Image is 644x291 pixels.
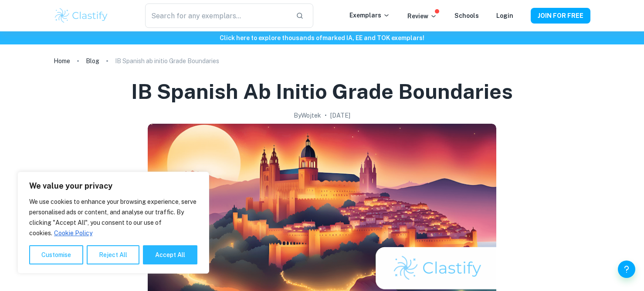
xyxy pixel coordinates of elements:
[330,111,350,120] h2: [DATE]
[131,78,513,105] h1: IB Spanish ab initio Grade Boundaries
[496,12,513,19] a: Login
[325,111,327,120] p: •
[86,55,99,67] a: Blog
[115,56,219,66] p: IB Spanish ab initio Grade Boundaries
[454,12,479,19] a: Schools
[54,229,93,237] a: Cookie Policy
[87,245,139,264] button: Reject All
[54,7,109,24] img: Clastify logo
[29,181,197,191] p: We value your privacy
[407,11,437,21] p: Review
[349,10,390,20] p: Exemplars
[29,196,197,238] p: We use cookies to enhance your browsing experience, serve personalised ads or content, and analys...
[17,172,209,274] div: We value your privacy
[2,33,642,43] h6: Click here to explore thousands of marked IA, EE and TOK exemplars !
[54,55,70,67] a: Home
[294,111,321,120] h2: By Wojtek
[29,245,83,264] button: Customise
[531,8,590,24] button: JOIN FOR FREE
[618,261,635,278] button: Help and Feedback
[143,245,197,264] button: Accept All
[145,3,289,28] input: Search for any exemplars...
